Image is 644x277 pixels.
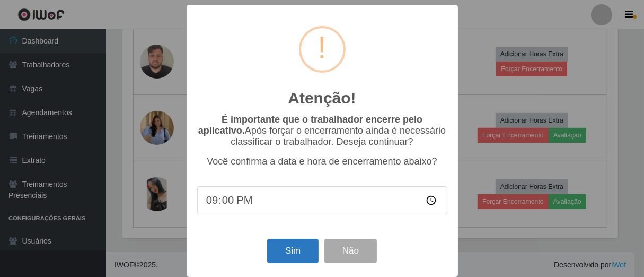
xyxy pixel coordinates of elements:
b: É importante que o trabalhador encerre pelo aplicativo. [198,114,422,136]
button: Sim [267,239,319,264]
button: Não [324,239,377,264]
p: Você confirma a data e hora de encerramento abaixo? [197,156,447,167]
p: Após forçar o encerramento ainda é necessário classificar o trabalhador. Deseja continuar? [197,114,447,148]
h2: Atenção! [288,89,356,108]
